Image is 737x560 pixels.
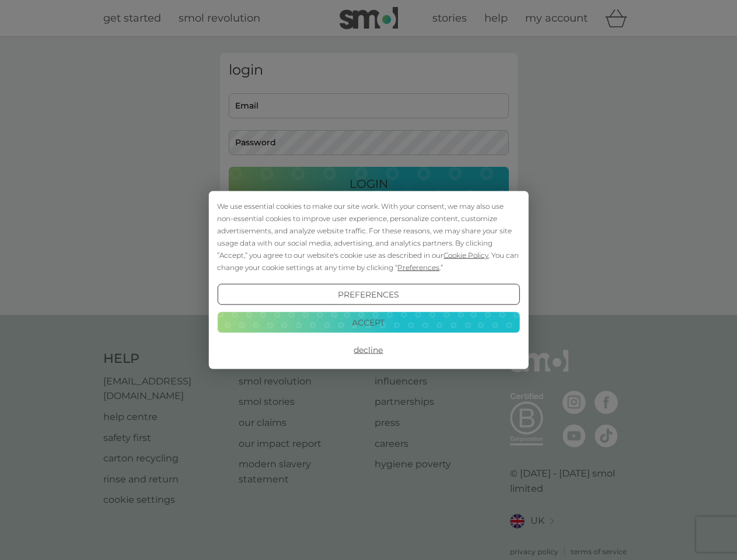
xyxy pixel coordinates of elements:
[397,263,439,272] span: Preferences
[217,200,519,274] div: We use essential cookies to make our site work. With your consent, we may also use non-essential ...
[208,191,528,369] div: Cookie Consent Prompt
[217,311,519,332] button: Accept
[217,339,519,360] button: Decline
[443,251,488,260] span: Cookie Policy
[217,284,519,305] button: Preferences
